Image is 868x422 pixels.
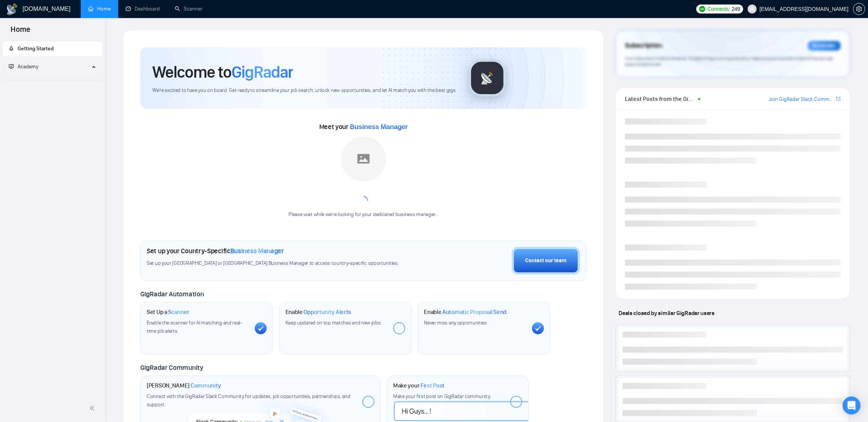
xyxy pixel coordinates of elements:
[836,95,841,102] a: export
[319,123,408,131] span: Meet your
[191,382,221,389] span: Community
[420,382,445,389] span: First Post
[147,260,407,267] span: Set up your [GEOGRAPHIC_DATA] or [GEOGRAPHIC_DATA] Business Manager to access country-specific op...
[303,308,351,316] span: Opportunity Alerts
[393,393,491,399] span: Make your first post on GigRadar community.
[512,247,580,275] button: Contact our team
[842,396,860,414] div: Open Intercom Messenger
[3,41,102,56] li: Getting Started
[3,77,102,82] li: Academy Homepage
[126,6,160,12] a: dashboardDashboard
[147,393,350,408] span: Connect with the GigRadar Slack Community for updates, job opportunities, partnerships, and support.
[625,94,696,104] span: Latest Posts from the GigRadar Community
[393,382,445,389] h1: Make your
[147,247,284,255] h1: Set up your Country-Specific
[285,320,382,326] span: Keep updated on top matches and new jobs.
[9,46,14,51] span: rocket
[769,95,835,104] a: Join GigRadar Slack Community
[808,41,841,51] div: Reminder
[231,62,293,82] span: GigRadar
[285,308,351,316] h1: Enable
[350,123,408,131] span: Business Manager
[699,6,705,12] img: upwork-logo.png
[359,196,368,205] span: loading
[6,3,18,15] img: logo
[469,59,506,97] img: gigradar-logo.png
[140,363,203,372] span: GigRadar Community
[707,5,730,13] span: Connects:
[284,211,443,218] div: Please wait while we're looking for your dedicated business manager...
[853,6,865,12] a: setting
[424,308,506,316] h1: Enable
[9,64,14,69] span: fund-projection-screen
[152,62,293,82] h1: Welcome to
[749,6,755,12] span: user
[731,5,740,13] span: 249
[88,6,111,12] a: homeHome
[9,63,38,70] span: Academy
[147,382,221,389] h1: [PERSON_NAME]
[424,320,488,326] span: Never miss any opportunities.
[230,247,284,255] span: Business Manager
[442,308,506,316] span: Automatic Proposal Send
[147,308,189,316] h1: Set Up a
[168,308,189,316] span: Scanner
[625,56,833,68] span: Your subscription will be renewed. To keep things running smoothly, make sure your payment method...
[625,39,662,52] span: Subscription
[89,404,97,412] span: double-left
[836,96,841,102] span: export
[341,137,386,182] img: placeholder.png
[147,320,242,334] span: Enable the scanner for AI matching and real-time job alerts.
[175,6,203,12] a: searchScanner
[18,63,38,70] span: Academy
[853,6,865,12] span: setting
[152,87,457,94] span: We're excited to have you on board. Get ready to streamline your job search, unlock new opportuni...
[140,290,204,298] span: GigRadar Automation
[853,3,865,15] button: setting
[18,45,54,52] span: Getting Started
[525,257,566,265] div: Contact our team
[616,306,717,320] span: Deals closed by similar GigRadar users
[5,24,36,40] span: Home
